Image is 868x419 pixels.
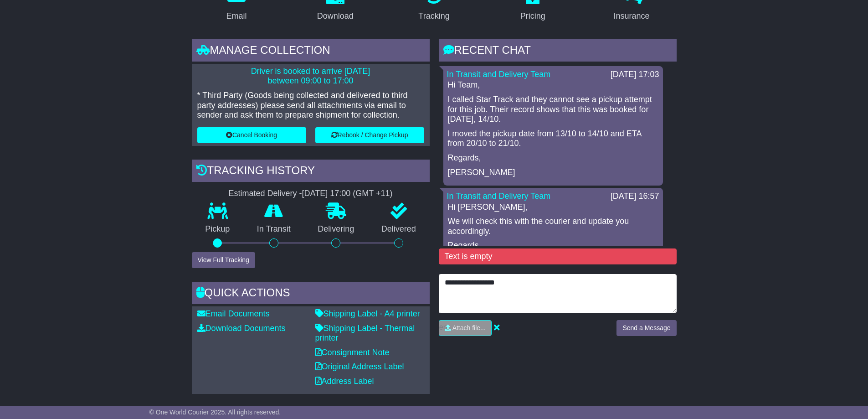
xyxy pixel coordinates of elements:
[611,70,659,80] div: [DATE] 17:03
[448,241,658,251] p: Regards,
[192,252,255,268] button: View Full Tracking
[447,191,551,201] a: In Transit and Delivery Team
[614,10,650,22] div: Insurance
[197,91,424,120] p: * Third Party (Goods being collected and delivered to third party addresses) please send all atta...
[192,189,430,199] div: Estimated Delivery -
[447,70,551,79] a: In Transit and Delivery Team
[448,168,658,178] p: [PERSON_NAME]
[192,160,430,184] div: Tracking history
[317,10,354,22] div: Download
[192,282,430,306] div: Quick Actions
[315,127,424,143] button: Rebook / Change Pickup
[439,248,677,265] div: Text is empty
[448,80,658,90] p: Hi Team,
[149,409,281,416] span: © One World Courier 2025. All rights reserved.
[192,224,244,234] p: Pickup
[315,324,415,343] a: Shipping Label - Thermal printer
[418,10,449,22] div: Tracking
[448,129,658,149] p: I moved the pickup date from 13/10 to 14/10 and ETA from 20/10 to 21/10.
[520,10,545,22] div: Pricing
[448,153,658,163] p: Regards,
[616,320,676,336] button: Send a Message
[611,191,659,202] div: [DATE] 16:57
[368,224,430,234] p: Delivered
[197,127,306,143] button: Cancel Booking
[226,10,247,22] div: Email
[439,39,677,64] div: RECENT CHAT
[197,324,286,333] a: Download Documents
[192,39,430,64] div: Manage collection
[448,202,658,212] p: Hi [PERSON_NAME],
[315,348,390,357] a: Consignment Note
[304,224,368,234] p: Delivering
[315,362,404,371] a: Original Address Label
[315,309,420,318] a: Shipping Label - A4 printer
[448,95,658,124] p: I called Star Track and they cannot see a pickup attempt for this job. Their record shows that th...
[197,309,270,318] a: Email Documents
[315,377,374,386] a: Address Label
[448,217,658,236] p: We will check this with the courier and update you accordingly.
[243,224,304,234] p: In Transit
[302,189,393,199] div: [DATE] 17:00 (GMT +11)
[197,67,424,86] p: Driver is booked to arrive [DATE] between 09:00 to 17:00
